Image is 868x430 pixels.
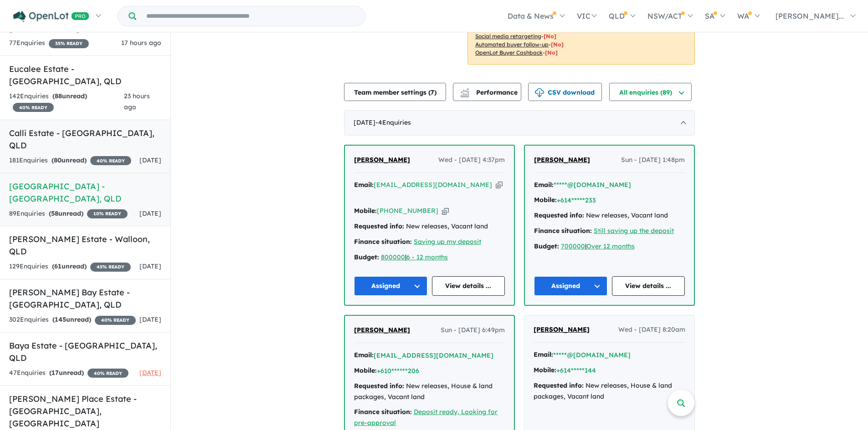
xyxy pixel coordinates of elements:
div: 302 Enquir ies [9,314,136,325]
button: [EMAIL_ADDRESS][DOMAIN_NAME] [374,351,493,360]
span: 23 hours ago [124,92,150,111]
div: New releases, House & land packages, Vacant land [354,381,505,403]
span: 80 [54,156,62,164]
span: [PERSON_NAME] [354,156,410,164]
span: [DATE] [139,369,161,377]
span: - 4 Enquir ies [375,118,411,126]
u: Social media retargeting [475,33,541,40]
button: Copy [496,180,503,190]
strong: ( unread) [49,209,83,218]
strong: Budget: [534,242,559,250]
span: [No] [545,49,558,56]
span: Sun - [DATE] 1:48pm [621,155,685,166]
div: | [534,241,685,252]
span: 17 [51,369,59,377]
span: [DATE] [139,315,161,324]
span: [PERSON_NAME]... [776,11,844,20]
a: Deposit ready, Looking for pre-approval [354,408,498,427]
button: Assigned [354,276,427,296]
div: New releases, House & land packages, Vacant land [534,380,685,402]
button: CSV download [528,83,602,101]
a: 700000 [561,242,585,250]
button: Copy [442,206,449,216]
strong: ( unread) [52,92,87,100]
strong: Mobile: [354,366,377,374]
div: 129 Enquir ies [9,261,131,272]
strong: ( unread) [51,156,87,164]
button: Team member settings (7) [344,83,446,101]
span: 40 % READY [90,156,131,165]
button: Assigned [534,276,607,296]
strong: Requested info: [354,382,404,390]
h5: [PERSON_NAME] Place Estate - [GEOGRAPHIC_DATA] , [GEOGRAPHIC_DATA] [9,393,161,430]
a: View details ... [432,276,505,296]
strong: Mobile: [354,207,377,215]
div: 47 Enquir ies [9,368,128,379]
h5: [PERSON_NAME] Estate - Walloon , QLD [9,233,161,258]
span: Performance [462,88,518,96]
strong: Mobile: [534,196,557,204]
div: | [354,252,505,263]
span: Wed - [DATE] 4:37pm [438,155,505,166]
span: 10 % READY [87,209,128,218]
span: 40 % READY [87,369,128,378]
strong: Requested info: [534,381,584,390]
button: All enquiries (89) [609,83,692,101]
span: 145 [55,315,66,324]
span: Wed - [DATE] 8:20am [618,324,685,335]
a: [PERSON_NAME] [354,155,410,166]
img: bar-chart.svg [460,91,469,97]
span: 40 % READY [13,103,54,112]
div: 89 Enquir ies [9,208,128,219]
u: OpenLot Buyer Cashback [475,49,543,56]
strong: Finance situation: [534,227,592,235]
strong: Mobile: [534,366,556,374]
strong: Finance situation: [354,408,412,416]
a: Over 12 months [586,242,635,250]
span: [PERSON_NAME] [534,325,590,334]
div: New releases, Vacant land [354,221,505,232]
h5: [GEOGRAPHIC_DATA] - [GEOGRAPHIC_DATA] , QLD [9,180,161,205]
h5: [PERSON_NAME] Bay Estate - [GEOGRAPHIC_DATA] , QLD [9,286,161,311]
strong: ( unread) [52,315,91,324]
a: Still saving up the deposit [594,227,674,235]
a: [PHONE_NUMBER] [377,207,438,215]
span: [PERSON_NAME] [354,326,410,334]
strong: Finance situation: [354,238,412,246]
strong: ( unread) [49,369,84,377]
strong: Requested info: [534,211,584,219]
a: Saving up my deposit [414,238,481,246]
div: 181 Enquir ies [9,155,131,166]
h5: Baya Estate - [GEOGRAPHIC_DATA] , QLD [9,339,161,364]
strong: ( unread) [52,262,87,270]
span: [No] [551,41,564,48]
span: [No] [544,33,556,40]
span: 7 [431,88,434,96]
span: 61 [54,262,62,270]
img: line-chart.svg [461,88,469,93]
span: Sun - [DATE] 6:49pm [441,325,505,336]
span: [PERSON_NAME] [534,156,590,164]
input: Try estate name, suburb, builder or developer [138,6,363,26]
a: View details ... [612,276,685,296]
strong: Email: [354,181,374,189]
strong: Budget: [354,253,379,261]
div: New releases, Vacant land [534,210,685,221]
strong: Email: [354,351,374,359]
img: Openlot PRO Logo White [13,11,89,22]
span: 17 hours ago [121,39,161,47]
div: 77 Enquir ies [9,38,89,49]
button: Performance [453,83,521,101]
strong: Email: [534,181,554,189]
strong: Email: [534,350,553,359]
span: [DATE] [139,262,161,270]
span: 45 % READY [90,263,131,272]
a: [PERSON_NAME] [534,155,590,166]
a: [PERSON_NAME] [534,324,590,335]
u: 800000 [381,253,405,261]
